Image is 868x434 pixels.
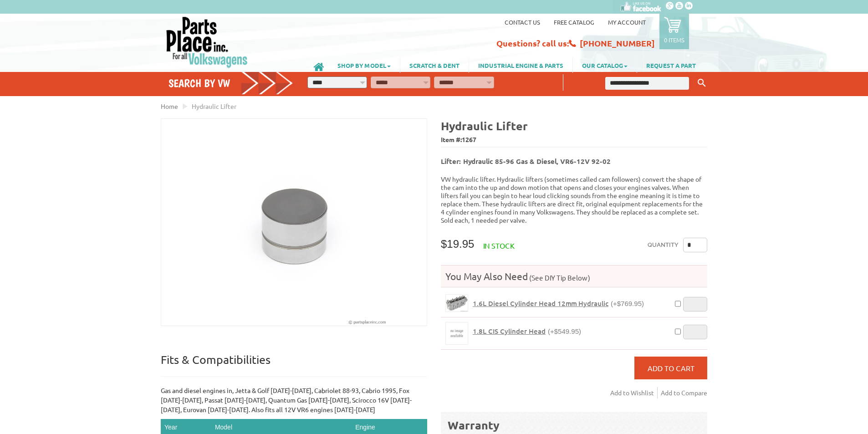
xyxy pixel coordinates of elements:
a: 0 items [659,14,689,49]
a: Contact us [505,18,540,26]
span: Item #: [441,133,707,147]
a: SCRATCH & DENT [400,57,469,73]
p: 0 items [664,36,684,44]
b: Lifter: Hydraulic 85-96 Gas & Diesel, VR6-12V 92-02 [441,157,611,166]
span: (+$549.95) [548,327,581,335]
a: My Account [608,18,646,26]
a: INDUSTRIAL ENGINE & PARTS [469,57,572,73]
a: 1.8L CIS Cylinder Head [445,322,468,345]
a: Free Catalog [554,18,594,26]
img: Hydraulic Lifter [161,119,427,326]
img: Parts Place Inc! [165,16,249,68]
a: SHOP BY MODEL [328,57,400,73]
img: 1.8L CIS Cylinder Head [446,322,468,344]
a: 1.6L Diesel Cylinder Head 12mm Hydraulic [445,294,468,312]
a: 1.8L CIS Cylinder Head(+$549.95) [473,327,581,336]
b: Hydraulic Lifter [441,118,528,133]
a: Add to Wishlist [610,387,658,398]
h4: You May Also Need [441,270,707,282]
h4: Search by VW [168,77,293,90]
button: Add to Cart [634,357,707,379]
span: Add to Cart [648,363,694,373]
span: 1267 [462,135,476,143]
label: Quantity [648,238,679,252]
span: Hydraulic Lifter [192,102,236,110]
span: (+$769.95) [611,300,644,307]
span: (See DIY Tip Below) [528,273,590,282]
p: Gas and diesel engines in, Jetta & Golf [DATE]-[DATE], Cabriolet 88-93, Cabrio 1995, Fox [DATE]-[... [161,386,427,414]
a: Add to Compare [661,387,707,398]
span: 1.8L CIS Cylinder Head [473,327,546,336]
span: $19.95 [441,238,474,250]
a: 1.6L Diesel Cylinder Head 12mm Hydraulic(+$769.95) [473,299,644,308]
button: Keyword Search [695,76,709,91]
a: Home [161,102,178,110]
a: OUR CATALOG [573,57,637,73]
span: In stock [483,241,515,250]
div: Warranty [448,418,700,433]
span: 1.6L Diesel Cylinder Head 12mm Hydraulic [473,299,608,308]
a: REQUEST A PART [637,57,705,73]
p: VW hydraulic lifter. Hydraulic lifters (sometimes called cam followers) convert the shape of the ... [441,175,707,224]
img: 1.6L Diesel Cylinder Head 12mm Hydraulic [446,295,468,311]
p: Fits & Compatibilities [161,352,427,377]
